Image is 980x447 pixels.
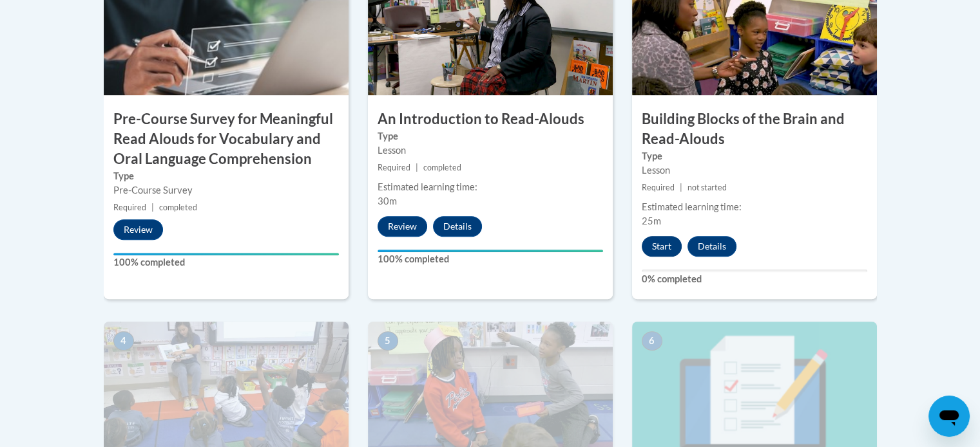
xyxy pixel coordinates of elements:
[378,196,397,206] span: 30m
[928,396,970,437] iframe: Button to launch messaging window
[642,200,867,214] div: Estimated learning time:
[113,183,339,197] div: Pre-Course Survey
[642,163,867,178] div: Lesson
[433,216,482,237] button: Details
[378,143,603,158] div: Lesson
[113,255,339,269] label: 100% completed
[378,129,603,143] label: Type
[378,180,603,194] div: Estimated learning time:
[113,219,163,240] button: Review
[378,216,427,237] button: Review
[113,203,146,212] span: Required
[632,109,877,149] h3: Building Blocks of the Brain and Read-Alouds
[151,203,154,212] span: |
[378,331,398,351] span: 5
[642,331,662,351] span: 6
[159,203,197,212] span: completed
[113,331,134,351] span: 4
[642,272,867,286] label: 0% completed
[687,183,727,192] span: not started
[642,183,675,192] span: Required
[416,163,418,172] span: |
[680,183,682,192] span: |
[642,149,867,163] label: Type
[104,109,349,169] h3: Pre-Course Survey for Meaningful Read Alouds for Vocabulary and Oral Language Comprehension
[378,252,603,266] label: 100% completed
[687,236,736,257] button: Details
[378,250,603,252] div: Your progress
[113,169,339,183] label: Type
[113,253,339,255] div: Your progress
[642,215,661,226] span: 25m
[378,163,410,172] span: Required
[368,109,613,129] h3: An Introduction to Read-Alouds
[642,236,682,257] button: Start
[423,163,461,172] span: completed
